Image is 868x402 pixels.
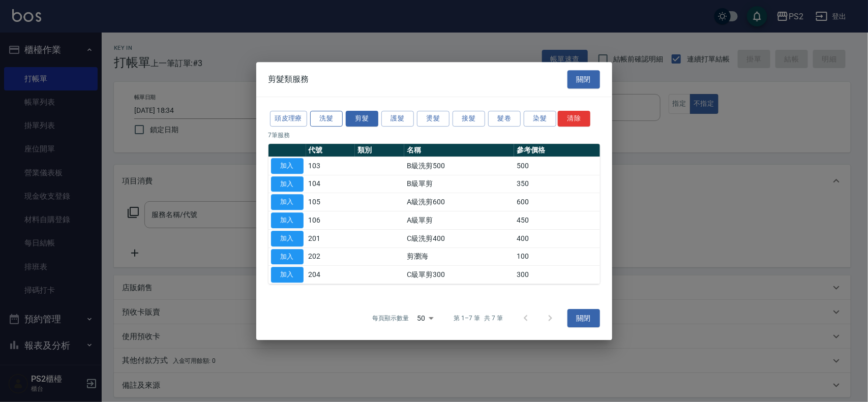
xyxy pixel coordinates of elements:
[454,314,503,323] p: 第 1–7 筆 共 7 筆
[271,231,304,246] button: 加入
[306,175,355,193] td: 104
[404,266,514,284] td: C級單剪300
[453,111,485,127] button: 接髮
[306,266,355,284] td: 204
[567,309,600,328] button: 關閉
[306,157,355,175] td: 103
[268,131,600,140] p: 7 筆服務
[271,212,304,228] button: 加入
[514,175,600,193] td: 350
[404,144,514,157] th: 名稱
[346,111,378,127] button: 剪髮
[524,111,556,127] button: 染髮
[558,111,590,127] button: 清除
[488,111,521,127] button: 髮卷
[306,211,355,230] td: 106
[310,111,343,127] button: 洗髮
[268,74,309,84] span: 剪髮類服務
[514,157,600,175] td: 500
[271,176,304,192] button: 加入
[271,267,304,283] button: 加入
[271,158,304,174] button: 加入
[514,229,600,248] td: 400
[271,194,304,210] button: 加入
[306,144,355,157] th: 代號
[306,193,355,211] td: 105
[514,193,600,211] td: 600
[404,229,514,248] td: C級洗剪400
[567,70,600,89] button: 關閉
[514,144,600,157] th: 參考價格
[381,111,414,127] button: 護髮
[372,314,409,323] p: 每頁顯示數量
[514,211,600,230] td: 450
[404,193,514,211] td: A級洗剪600
[404,157,514,175] td: B級洗剪500
[271,249,304,265] button: 加入
[514,248,600,266] td: 100
[404,211,514,230] td: A級單剪
[514,266,600,284] td: 300
[270,111,308,127] button: 頭皮理療
[355,144,404,157] th: 類別
[413,304,437,332] div: 50
[306,248,355,266] td: 202
[417,111,450,127] button: 燙髮
[404,248,514,266] td: 剪瀏海
[404,175,514,193] td: B級單剪
[306,229,355,248] td: 201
